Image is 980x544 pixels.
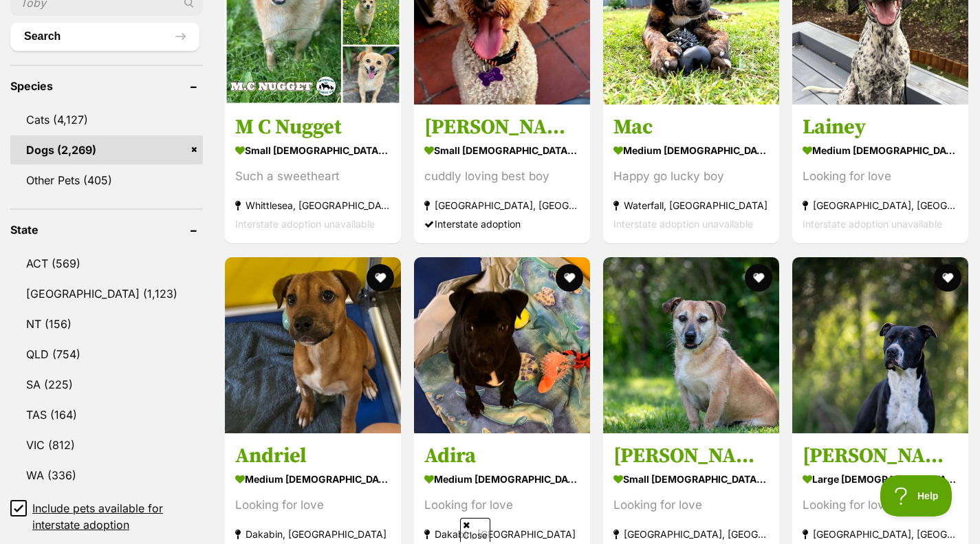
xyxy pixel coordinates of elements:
strong: [GEOGRAPHIC_DATA], [GEOGRAPHIC_DATA] [803,525,958,543]
strong: medium [DEMOGRAPHIC_DATA] Dog [803,141,958,161]
div: Looking for love [803,496,958,514]
strong: [GEOGRAPHIC_DATA], [GEOGRAPHIC_DATA] [613,525,769,543]
a: M C Nugget small [DEMOGRAPHIC_DATA] Dog Such a sweetheart Whittlesea, [GEOGRAPHIC_DATA] Interstat... [225,105,401,244]
strong: medium [DEMOGRAPHIC_DATA] Dog [235,469,391,489]
div: Looking for love [613,496,769,514]
strong: large [DEMOGRAPHIC_DATA] Dog [803,469,958,489]
h3: Adira [424,443,580,469]
strong: [GEOGRAPHIC_DATA], [GEOGRAPHIC_DATA] [803,197,958,215]
iframe: Help Scout Beacon - Open [880,475,952,516]
a: Lainey medium [DEMOGRAPHIC_DATA] Dog Looking for love [GEOGRAPHIC_DATA], [GEOGRAPHIC_DATA] Inters... [792,105,968,244]
img: Adira - Kelpie x American Staffordshire Bull Terrier Dog [414,257,590,433]
div: Interstate adoption [424,215,580,234]
span: Include pets available for interstate adoption [32,500,203,533]
a: NT (156) [10,309,203,338]
strong: Waterfall, [GEOGRAPHIC_DATA] [613,197,769,215]
button: favourite [367,264,394,292]
h3: M C Nugget [235,115,391,141]
a: [GEOGRAPHIC_DATA] (1,123) [10,279,203,308]
button: favourite [934,264,961,292]
a: VIC (812) [10,431,203,459]
a: Include pets available for interstate adoption [10,500,203,533]
button: favourite [745,264,772,292]
a: TAS (164) [10,400,203,429]
span: Interstate adoption unavailable [803,219,942,230]
header: State [10,224,203,236]
a: Other Pets (405) [10,166,203,195]
header: Species [10,80,203,92]
strong: medium [DEMOGRAPHIC_DATA] Dog [424,469,580,489]
a: QLD (754) [10,340,203,369]
img: Andriel - Kelpie x American Staffordshire Bull Terrier Dog [225,257,401,433]
img: Tyson - American Staffordshire Terrier Dog [792,257,968,433]
span: Interstate adoption unavailable [613,219,753,230]
a: Mac medium [DEMOGRAPHIC_DATA] Dog Happy go lucky boy Waterfall, [GEOGRAPHIC_DATA] Interstate adop... [603,105,779,244]
strong: small [DEMOGRAPHIC_DATA] Dog [235,141,391,161]
strong: [GEOGRAPHIC_DATA], [GEOGRAPHIC_DATA] [424,197,580,215]
a: Cats (4,127) [10,105,203,134]
div: Looking for love [424,496,580,514]
h3: [PERSON_NAME] [424,115,580,141]
img: Harold - Jack Russell Terrier x Staffordshire Bull Terrier Dog [603,257,779,433]
strong: small [DEMOGRAPHIC_DATA] Dog [424,141,580,161]
div: Looking for love [803,168,958,186]
strong: Dakabin, [GEOGRAPHIC_DATA] [235,525,391,543]
a: [PERSON_NAME] small [DEMOGRAPHIC_DATA] Dog cuddly loving best boy [GEOGRAPHIC_DATA], [GEOGRAPHIC_... [414,105,590,244]
strong: Dakabin, [GEOGRAPHIC_DATA] [424,525,580,543]
h3: Andriel [235,443,391,469]
a: SA (225) [10,370,203,399]
div: cuddly loving best boy [424,168,580,186]
button: favourite [556,264,583,292]
span: Interstate adoption unavailable [235,219,375,230]
div: Such a sweetheart [235,168,391,186]
strong: Whittlesea, [GEOGRAPHIC_DATA] [235,197,391,215]
button: Search [10,23,199,50]
a: Dogs (2,269) [10,135,203,164]
h3: Mac [613,115,769,141]
h3: [PERSON_NAME] [613,443,769,469]
a: WA (336) [10,461,203,490]
h3: [PERSON_NAME] [803,443,958,469]
a: ACT (569) [10,249,203,278]
h3: Lainey [803,115,958,141]
div: Looking for love [235,496,391,514]
div: Happy go lucky boy [613,168,769,186]
span: Close [460,518,490,542]
strong: small [DEMOGRAPHIC_DATA] Dog [613,469,769,489]
strong: medium [DEMOGRAPHIC_DATA] Dog [613,141,769,161]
